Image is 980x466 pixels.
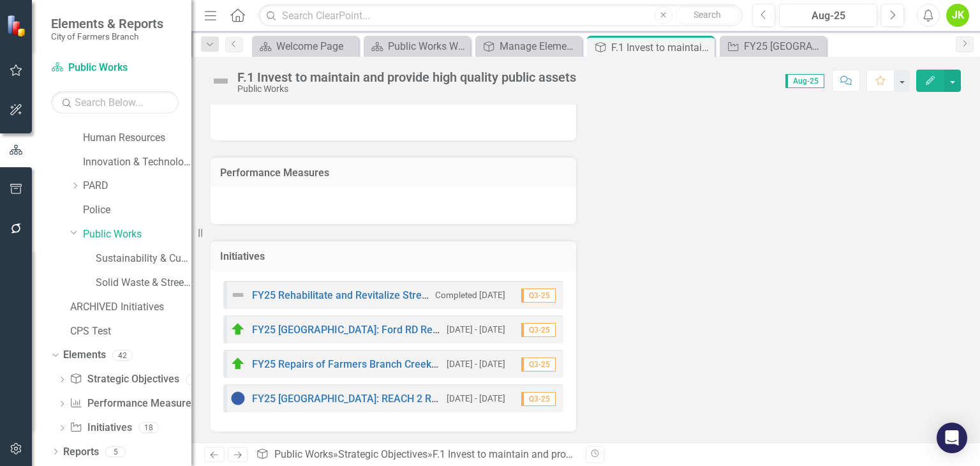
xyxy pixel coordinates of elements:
[70,372,179,387] a: Strategic Objectives
[237,84,576,94] div: Public Works
[676,6,739,24] button: Search
[435,289,505,301] small: Completed [DATE]
[274,448,333,460] a: Public Works
[105,446,126,457] div: 5
[70,396,196,411] a: Performance Measures
[6,14,29,36] img: ClearPoint Strategy
[433,448,702,460] div: F.1 Invest to maintain and provide high quality public assets
[694,10,721,20] span: Search
[785,74,824,88] span: Aug-25
[256,447,576,462] div: » »
[70,324,191,339] a: CPS Test
[51,91,179,114] input: Search Below...
[51,31,163,41] small: City of Farmers Branch
[220,251,567,262] h3: Initiatives
[500,38,579,54] div: Manage Elements
[96,252,191,266] a: Sustainability & Customer Success
[521,323,556,337] span: Q3-25
[447,358,505,370] small: [DATE] - [DATE]
[946,4,969,27] button: JK
[220,167,567,179] h3: Performance Measures
[367,38,467,54] a: Public Works Welcome Page
[252,358,477,370] a: FY25 Repairs of Farmers Branch Creek: REACH 4
[252,289,552,301] a: FY25 Rehabilitate and Revitalize Streets via Street Improvements
[338,448,427,460] a: Strategic Objectives
[252,324,456,336] a: FY25 [GEOGRAPHIC_DATA]: Ford RD Repairs
[83,179,191,193] a: PARD
[744,38,823,54] div: FY25 [GEOGRAPHIC_DATA]: Ford RD Repairs
[96,276,191,290] a: Solid Waste & Streets
[83,203,191,218] a: Police
[447,324,505,336] small: [DATE] - [DATE]
[70,421,131,435] a: Initiatives
[258,4,742,27] input: Search ClearPoint...
[83,131,191,146] a: Human Resources
[70,300,191,315] a: ARCHIVED Initiatives
[479,38,579,54] a: Manage Elements
[211,71,231,91] img: Not Defined
[112,350,133,361] div: 42
[252,393,460,405] a: FY25 [GEOGRAPHIC_DATA]: REACH 2 Repairs
[230,322,246,337] img: On Target
[521,357,556,372] span: Q3-25
[521,289,556,303] span: Q3-25
[783,8,873,24] div: Aug-25
[63,445,99,460] a: Reports
[51,16,163,31] span: Elements & Reports
[388,38,467,54] div: Public Works Welcome Page
[521,392,556,406] span: Q3-25
[937,423,967,453] div: Open Intercom Messenger
[611,40,711,56] div: F.1 Invest to maintain and provide high quality public assets
[779,4,877,27] button: Aug-25
[276,38,355,54] div: Welcome Page
[230,287,246,303] img: Not Defined
[83,227,191,242] a: Public Works
[83,155,191,170] a: Innovation & Technology
[230,391,246,406] img: No Information
[237,70,576,84] div: F.1 Invest to maintain and provide high quality public assets
[51,61,179,75] a: Public Works
[63,348,106,363] a: Elements
[255,38,355,54] a: Welcome Page
[723,38,823,54] a: FY25 [GEOGRAPHIC_DATA]: Ford RD Repairs
[138,423,159,433] div: 18
[186,374,206,385] div: 6
[447,393,505,405] small: [DATE] - [DATE]
[230,356,246,372] img: On Target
